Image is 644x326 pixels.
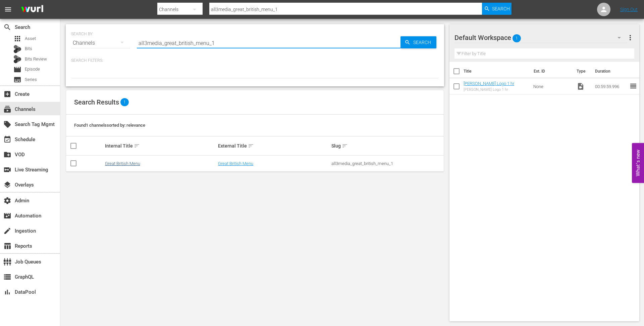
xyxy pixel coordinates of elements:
span: Live Streaming [3,166,11,174]
span: Search Results [74,98,119,106]
span: DataPool [3,288,11,296]
span: Bits Review [25,56,47,63]
span: Search Tag Mgmt [3,120,11,128]
span: reorder [629,82,637,90]
div: all3media_great_british_menu_1 [331,161,443,166]
span: Create [3,90,11,98]
span: Bits [25,45,32,52]
img: ans4CAIJ8jUAAAAAAAAAAAAAAAAAAAAAAAAgQb4GAAAAAAAAAAAAAAAAAAAAAAAAJMjXAAAAAAAAAAAAAAAAAAAAAAAAgAT5G... [16,2,48,17]
div: Bits [13,45,21,53]
div: Internal Title [105,142,216,150]
div: Slug [331,142,443,150]
span: Reports [3,242,11,250]
span: Asset [13,35,21,43]
span: Channels [3,105,11,113]
span: Automation [3,212,11,220]
button: Open Feedback Widget [632,143,644,183]
a: Great British Menu [218,161,253,166]
span: Admin [3,197,11,205]
div: Channels [71,34,130,52]
a: Sign Out [620,7,638,12]
span: VOD [3,151,11,159]
span: 1 [513,31,521,45]
span: Ingestion [3,227,11,235]
span: menu [4,5,12,13]
div: External Title [218,142,329,150]
span: Series [25,76,37,83]
span: Schedule [3,135,11,144]
span: Search [3,23,11,31]
th: Duration [591,62,631,81]
span: Asset [25,35,36,42]
span: sort [248,143,254,149]
span: more_vert [626,34,634,42]
span: sort [134,143,140,149]
th: Type [573,62,591,81]
span: Episode [25,66,40,73]
span: Overlays [3,181,11,189]
button: Search [400,36,436,48]
td: 00:59:59.996 [592,78,629,94]
span: 1 [120,98,129,106]
div: Default Workspace [454,28,627,47]
th: Ext. ID [530,62,573,81]
span: sort [342,143,348,149]
span: Episode [13,66,21,74]
span: GraphQL [3,273,11,281]
button: Search [482,3,512,15]
span: Job Queues [3,258,11,266]
span: Series [13,76,21,84]
span: Found 1 channels sorted by: relevance [74,123,145,128]
a: [PERSON_NAME] Logo 1 hr [464,81,514,86]
button: more_vert [626,30,634,46]
div: [PERSON_NAME] Logo 1 hr [464,87,514,92]
span: Video [577,82,585,90]
p: Search Filters: [71,58,439,64]
td: None [531,78,574,94]
th: Title [464,62,530,81]
span: Search [492,3,510,15]
a: Great British Menu [105,161,140,166]
div: Bits Review [13,55,21,63]
span: Search [411,36,436,48]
